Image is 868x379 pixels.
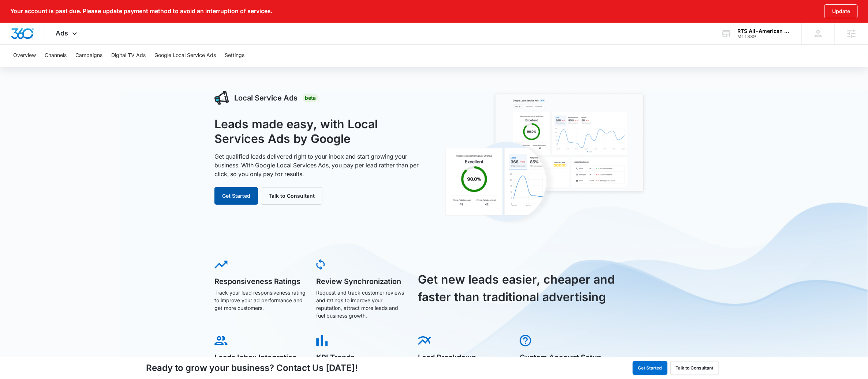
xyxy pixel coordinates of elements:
div: account id [737,34,791,39]
button: Overview [13,44,36,67]
h5: Responsiveness Ratings [214,278,306,285]
button: Get Started [633,361,667,375]
button: Talk to Consultant [261,187,322,205]
h5: Lead Breakdown [418,354,509,361]
p: Request and track customer reviews and ratings to improve your reputation, attract more leads and... [316,289,408,319]
p: Track your lead responsiveness rating to improve your ad performance and get more customers. [214,289,306,312]
div: Ads [45,23,90,44]
h3: Local Service Ads [234,92,298,103]
button: Google Local Service Ads [154,44,216,67]
h5: KPI Trends [316,354,408,361]
h5: Review Synchronization [316,278,408,285]
p: Get qualified leads delivered right to your inbox and start growing your business. With Google Lo... [214,152,426,178]
button: Campaigns [75,44,102,67]
p: Your account is past due. Please update payment method to avoid an interruption of services. [10,8,272,15]
h4: Ready to grow your business? Contact Us [DATE]! [146,361,358,375]
span: Ads [56,29,68,37]
button: Get Started [214,187,258,205]
h5: Leads Inbox Integration [214,354,306,361]
div: account name [737,28,791,34]
button: Talk to Consultant [670,361,719,375]
h5: Custom Account Setup [520,354,611,361]
button: Settings [225,44,244,67]
button: Channels [45,44,67,67]
button: Update [824,4,858,18]
button: Digital TV Ads [111,44,146,67]
div: Beta [303,94,318,102]
h3: Get new leads easier, cheaper and faster than traditional advertising [418,271,624,306]
h1: Leads made easy, with Local Services Ads by Google [214,117,426,146]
